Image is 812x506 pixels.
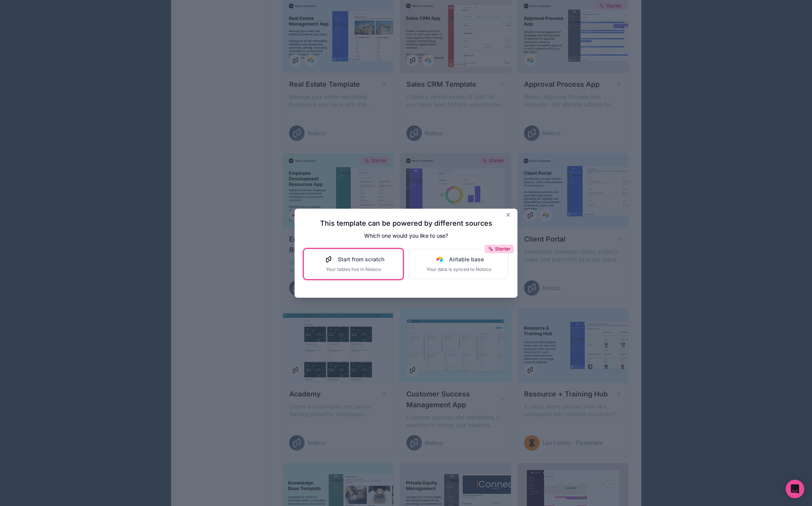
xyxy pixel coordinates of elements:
p: Which one would you like to use? [304,232,508,240]
button: Start from scratchYour tables live in Noloco [304,249,403,279]
span: Start from scratch [338,256,384,263]
span: Starter [495,246,510,252]
button: StarterAirtable LogoAirtable baseYour data is synced to Noloco [409,249,508,279]
span: Your tables live in Noloco [322,266,384,273]
span: Airtable base [449,256,484,263]
span: Your data is synced to Noloco [427,266,491,273]
h2: This template can be powered by different sources [304,218,508,229]
img: Airtable Logo [437,256,443,262]
div: Open Intercom Messenger [786,480,804,498]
